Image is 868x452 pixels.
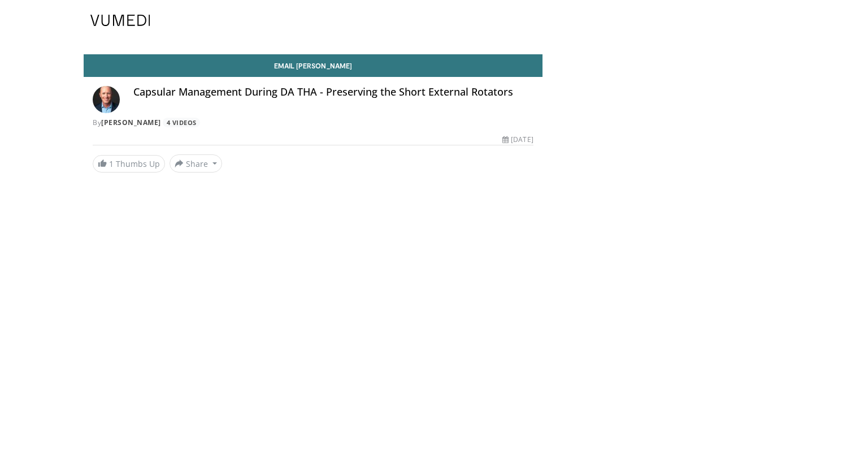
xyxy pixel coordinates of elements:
div: [DATE] [502,135,533,145]
a: Email [PERSON_NAME] [84,54,542,77]
img: VuMedi Logo [90,15,150,26]
img: Avatar [93,86,120,113]
a: 4 Videos [163,118,200,127]
a: [PERSON_NAME] [101,118,161,127]
a: 1 Thumbs Up [93,155,165,173]
h4: Capsular Management During DA THA - Preserving the Short External Rotators [133,86,533,98]
div: By [93,118,533,128]
span: 1 [109,158,114,169]
button: Share [170,154,222,173]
